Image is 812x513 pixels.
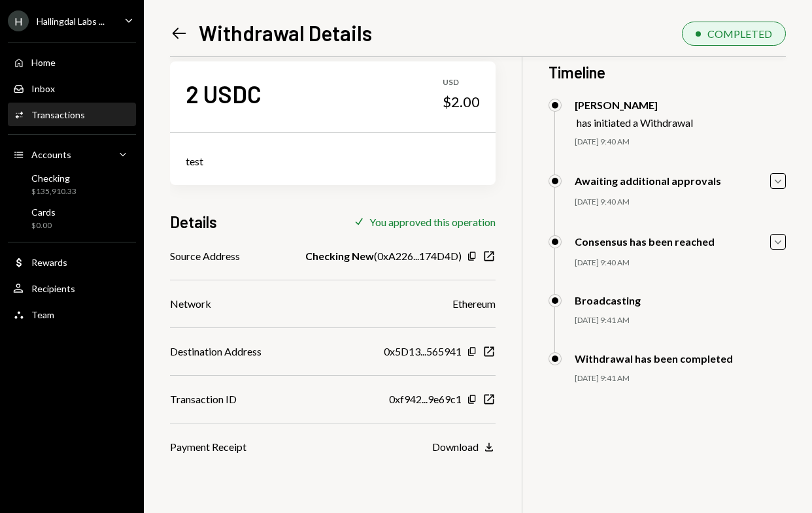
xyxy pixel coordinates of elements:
div: [DATE] 9:41 AM [575,315,787,326]
div: Awaiting additional approvals [575,174,721,187]
a: Recipients [8,276,136,300]
div: [DATE] 9:40 AM [575,257,787,269]
h3: Timeline [549,61,787,83]
div: Inbox [31,83,55,94]
div: You approved this operation [369,216,496,228]
div: $0.00 [31,220,56,231]
div: Recipients [31,283,75,294]
div: USD [443,77,480,88]
a: Inbox [8,76,136,100]
div: [DATE] 9:41 AM [575,373,787,384]
div: Transaction ID [170,391,237,407]
a: Cards$0.00 [8,203,136,234]
div: [DATE] 9:40 AM [575,197,787,208]
div: COMPLETED [707,27,772,40]
div: Destination Address [170,344,262,359]
div: test [186,154,480,169]
div: Download [432,440,479,453]
div: 0xf942...9e69c1 [389,391,462,407]
div: Source Address [170,248,240,264]
a: Transactions [8,103,136,126]
div: Withdrawal has been completed [575,352,733,365]
div: has initiated a Withdrawal [577,116,693,129]
div: [DATE] 9:40 AM [575,137,787,148]
div: Cards [31,207,56,218]
div: Consensus has been reached [575,235,715,248]
div: ( 0xA226...174D4D ) [305,248,462,264]
div: Checking [31,173,76,184]
h1: Withdrawal Details [199,20,372,46]
a: Rewards [8,250,136,274]
a: Team [8,303,136,326]
h3: Details [170,211,217,233]
div: Home [31,57,56,68]
div: H [8,10,29,31]
div: Ethereum [452,296,496,312]
div: Rewards [31,257,67,268]
div: Team [31,309,54,320]
div: Broadcasting [575,294,641,306]
div: 2 USDC [186,79,262,108]
div: $2.00 [443,93,480,111]
div: Network [170,296,211,312]
a: Home [8,50,136,74]
div: Payment Receipt [170,439,246,455]
div: Accounts [31,149,71,160]
button: Download [432,440,496,455]
div: $135,910.33 [31,186,76,197]
div: Hallingdal Labs ... [37,16,105,27]
b: Checking New [305,248,374,264]
div: 0x5D13...565941 [384,344,462,359]
div: [PERSON_NAME] [575,99,693,111]
a: Checking$135,910.33 [8,169,136,200]
a: Accounts [8,142,136,166]
div: Transactions [31,109,85,120]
